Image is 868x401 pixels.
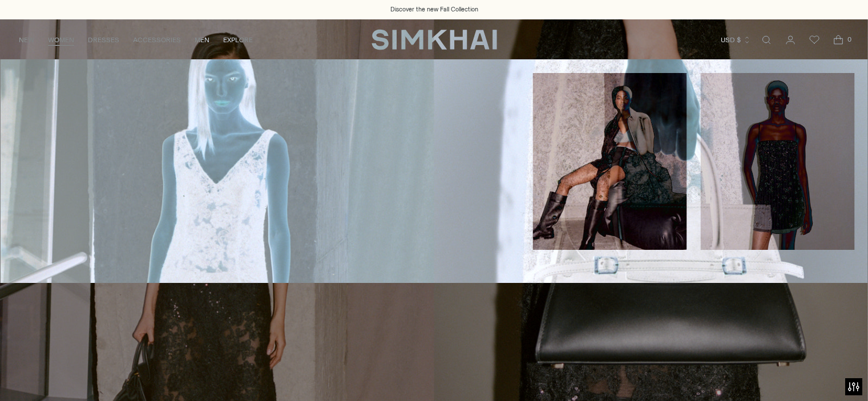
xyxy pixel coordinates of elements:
a: NEW [19,27,34,52]
a: Open search modal [755,29,778,51]
a: Discover the new Fall Collection [390,5,478,14]
a: Wishlist [803,29,826,51]
a: MEN [195,27,209,52]
a: EXPLORE [223,27,253,52]
a: WOMEN [48,27,74,52]
span: 0 [844,34,854,44]
a: ACCESSORIES [133,27,181,52]
a: Go to the account page [779,29,802,51]
button: USD $ [721,27,751,52]
a: SIMKHAI [372,29,497,51]
a: DRESSES [88,27,119,52]
a: Open cart modal [827,29,850,51]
